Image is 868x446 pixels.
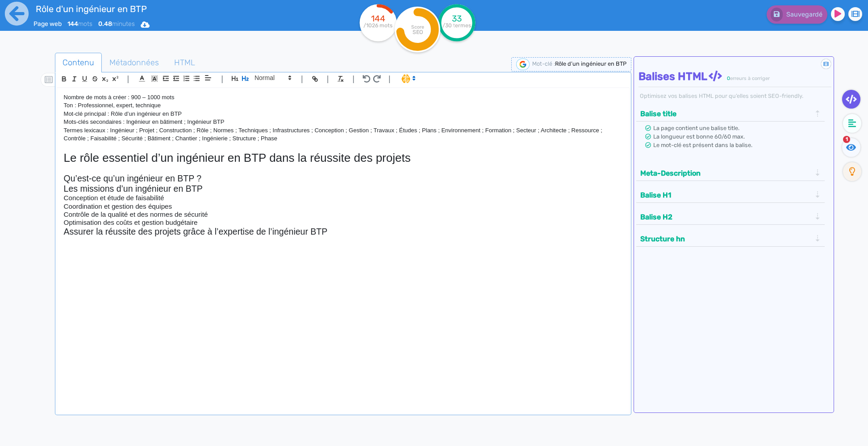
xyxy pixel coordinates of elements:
span: 1 [843,136,850,143]
h1: Le rôle essentiel d’un ingénieur en BTP dans la réussite des projets [64,151,623,165]
tspan: SEO [413,29,423,35]
h2: Les missions d’un ingénieur en BTP [64,184,623,194]
span: | [352,73,355,85]
span: Le mot-clé est présent dans la balise. [653,142,752,148]
b: 144 [67,20,78,28]
span: | [221,73,223,85]
tspan: 33 [452,13,462,24]
div: Structure hn [638,231,823,246]
span: Aligment [202,72,214,83]
h3: Conception et étude de faisabilité [64,194,623,202]
span: | [327,73,329,85]
div: Meta-Description [638,166,823,181]
div: Balise title [638,106,823,121]
p: Ton : Professionnel, expert, technique [64,101,623,109]
div: Balise H1 [638,188,823,202]
p: Termes lexicaux : Ingénieur ; Projet ; Construction ; Rôle ; Normes ; Techniques ; Infrastructure... [64,126,623,143]
span: | [388,73,391,85]
tspan: /1026 mots [364,22,393,29]
span: minutes [98,20,135,28]
button: Balise H1 [638,188,814,202]
span: HTML [167,50,202,75]
h2: Assurer la réussite des projets grâce à l’expertise de l’ingénieur BTP [64,227,623,237]
span: La page contient une balise title. [653,125,739,131]
span: Contenu [55,50,101,75]
span: Rôle d’un ingénieur en BTP [555,60,626,67]
span: Sauvegardé [786,11,822,18]
a: Contenu [55,53,102,73]
span: Mot-clé : [532,60,555,67]
span: La longueur est bonne 60/60 max. [653,133,745,140]
span: mots [67,20,92,28]
h4: Balises HTML [638,70,831,83]
h3: Coordination et gestion des équipes [64,202,623,210]
span: | [127,73,129,85]
span: I.Assistant [397,73,418,84]
span: Métadonnées [102,50,166,75]
span: | [301,73,303,85]
b: 0.48 [98,20,112,28]
button: Balise title [638,106,814,121]
input: title [33,2,294,16]
tspan: Score [411,24,424,30]
button: Meta-Description [638,166,814,181]
p: Mots-clés secondaires : Ingénieur en bâtiment ; Ingénieur BTP [64,118,623,126]
button: Balise H2 [638,210,814,224]
button: Sauvegardé [767,5,827,24]
img: google-serp-logo.png [516,59,530,70]
span: erreurs à corriger [730,76,770,81]
div: Balise H2 [638,210,823,224]
a: HTML [167,53,203,73]
p: Mot-clé principal : Rôle d’un ingénieur en BTP [64,110,623,118]
button: Structure hn [638,231,814,246]
h2: Qu’est-ce qu’un ingénieur en BTP ? [64,173,623,184]
span: Page web [33,20,62,28]
div: Optimisez vos balises HTML pour qu’elles soient SEO-friendly. [638,92,831,100]
h3: Contrôle de la qualité et des normes de sécurité [64,210,623,219]
span: 0 [727,76,730,81]
tspan: 144 [371,13,385,24]
h3: Optimisation des coûts et gestion budgétaire [64,219,623,227]
p: Nombre de mots à créer : 900 – 1000 mots [64,93,623,101]
tspan: /30 termes [442,22,472,29]
a: Métadonnées [102,53,167,73]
